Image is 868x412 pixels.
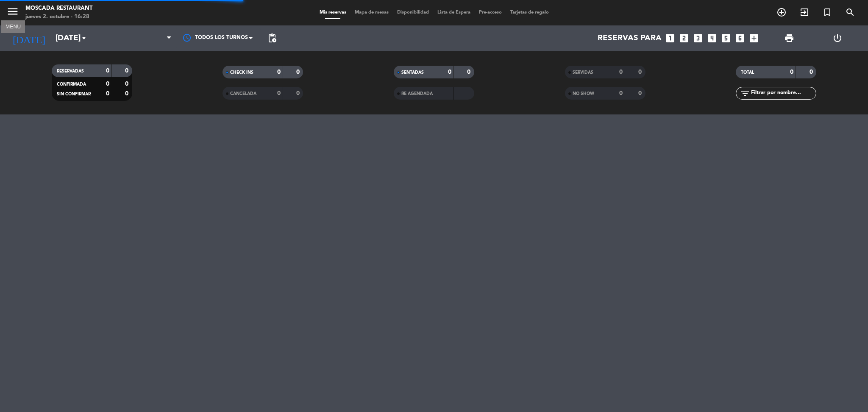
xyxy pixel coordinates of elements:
[401,92,433,96] span: RE AGENDADA
[351,10,393,15] span: Mapa de mesas
[573,70,593,75] span: SERVIDAS
[6,29,51,47] i: [DATE]
[401,70,424,75] span: SENTADAS
[750,89,816,98] input: Filtrar por nombre...
[296,90,301,96] strong: 0
[748,33,759,44] i: add_box
[1,22,25,30] div: MENU
[679,33,690,44] i: looks_two
[277,90,281,96] strong: 0
[799,7,810,17] i: exit_to_app
[790,69,793,75] strong: 0
[638,69,643,75] strong: 0
[57,92,91,96] span: SIN CONFIRMAR
[25,13,92,21] div: jueves 2. octubre - 16:28
[832,33,843,43] i: power_settings_new
[741,70,754,75] span: TOTAL
[619,90,623,96] strong: 0
[573,92,594,96] span: NO SHOW
[106,68,109,74] strong: 0
[467,69,472,75] strong: 0
[433,10,475,15] span: Lista de Espera
[6,5,19,18] i: menu
[267,33,277,43] span: pending_actions
[106,81,109,87] strong: 0
[734,33,746,44] i: looks_6
[776,7,787,17] i: add_circle_outline
[448,69,451,75] strong: 0
[475,10,506,15] span: Pre-acceso
[784,33,794,43] span: print
[25,4,92,13] div: Moscada Restaurant
[813,25,862,51] div: LOG OUT
[845,7,855,17] i: search
[57,69,84,73] span: RESERVADAS
[393,10,433,15] span: Disponibilidad
[125,91,130,97] strong: 0
[707,33,718,44] i: looks_4
[106,91,109,97] strong: 0
[125,68,130,74] strong: 0
[810,69,815,75] strong: 0
[740,88,750,98] i: filter_list
[638,90,643,96] strong: 0
[125,81,130,87] strong: 0
[721,33,732,44] i: looks_5
[6,5,19,21] button: menu
[57,82,86,86] span: CONFIRMADA
[277,69,281,75] strong: 0
[619,69,623,75] strong: 0
[315,10,351,15] span: Mis reservas
[693,33,704,44] i: looks_3
[230,92,256,96] span: CANCELADA
[79,33,89,43] i: arrow_drop_down
[665,33,676,44] i: looks_one
[598,33,662,43] span: Reservas para
[296,69,301,75] strong: 0
[230,70,253,75] span: CHECK INS
[822,7,832,17] i: turned_in_not
[506,10,553,15] span: Tarjetas de regalo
